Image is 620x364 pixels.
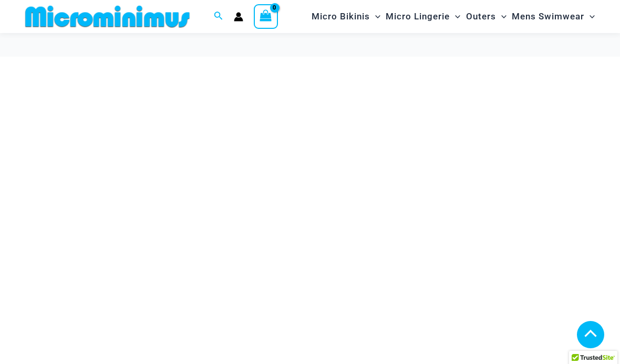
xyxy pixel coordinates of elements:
nav: Site Navigation [307,2,599,31]
span: Menu Toggle [450,3,460,30]
a: Account icon link [234,12,243,22]
span: Menu Toggle [370,3,380,30]
span: Micro Lingerie [386,3,450,30]
a: Micro BikinisMenu ToggleMenu Toggle [309,3,383,30]
a: View Shopping Cart, empty [254,4,278,28]
span: Mens Swimwear [512,3,584,30]
img: MM SHOP LOGO FLAT [21,5,194,28]
span: Menu Toggle [584,3,595,30]
a: Micro LingerieMenu ToggleMenu Toggle [383,3,463,30]
a: OutersMenu ToggleMenu Toggle [463,3,509,30]
span: Micro Bikinis [312,3,370,30]
a: Mens SwimwearMenu ToggleMenu Toggle [509,3,597,30]
span: Outers [466,3,496,30]
span: Menu Toggle [496,3,507,30]
a: Search icon link [214,10,223,23]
